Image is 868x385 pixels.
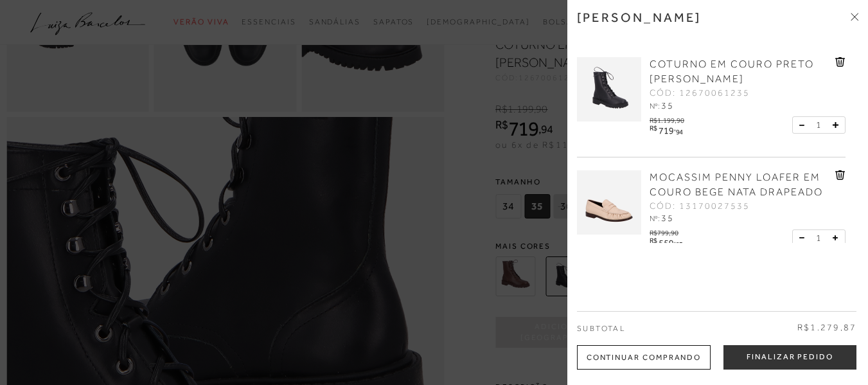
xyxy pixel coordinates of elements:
i: , [674,237,683,244]
span: 1 [816,118,821,132]
span: Nº: [650,102,660,111]
span: Subtotal [577,324,625,333]
i: R$ [650,125,657,132]
span: 719 [659,125,674,136]
span: COTURNO EM COURO PRETO [PERSON_NAME] [650,58,814,85]
img: MOCASSIM PENNY LOAFER EM COURO BEGE NATA DRAPEADO [577,170,641,235]
div: R$799,90 [650,226,685,237]
a: MOCASSIM PENNY LOAFER EM COURO BEGE NATA DRAPEADO [650,170,832,200]
button: Finalizar Pedido [723,345,856,370]
span: R$1.279,87 [797,321,856,334]
span: 35 [661,213,674,223]
span: Nº: [650,214,660,223]
span: 93 [676,240,683,248]
h3: [PERSON_NAME] [577,10,702,25]
a: COTURNO EM COURO PRETO [PERSON_NAME] [650,57,832,87]
span: MOCASSIM PENNY LOAFER EM COURO BEGE NATA DRAPEADO [650,172,823,198]
div: R$1.199,90 [650,113,685,124]
i: , [674,125,683,132]
span: 559 [659,238,674,248]
span: 35 [661,100,674,111]
img: COTURNO EM COURO PRETO SOLADO TRATORADO [577,57,641,121]
span: CÓD: 13170027535 [650,200,750,213]
span: CÓD: 12670061235 [650,87,750,100]
div: Continuar Comprando [577,345,711,370]
span: 94 [676,128,683,136]
span: 1 [816,231,821,245]
i: R$ [650,237,657,244]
